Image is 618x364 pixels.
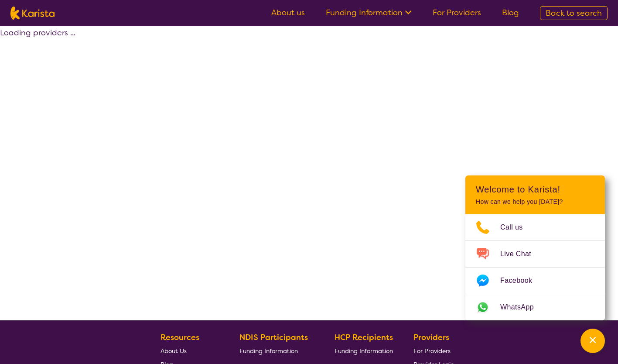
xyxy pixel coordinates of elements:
span: Facebook [500,274,543,287]
b: NDIS Participants [239,332,308,343]
span: WhatsApp [500,301,544,314]
a: Blog [502,7,519,18]
span: Funding Information [239,347,298,355]
a: Web link opens in a new tab. [465,294,605,320]
b: Providers [413,332,449,343]
a: Back to search [540,6,608,20]
a: Funding Information [335,344,393,357]
span: For Providers [413,347,451,355]
a: About Us [160,344,219,357]
a: About us [271,7,305,18]
span: Call us [500,221,533,234]
img: Karista logo [10,7,55,20]
p: How can we help you [DATE]? [476,198,594,206]
span: Back to search [546,8,602,18]
h2: Welcome to Karista! [476,184,594,195]
a: For Providers [413,344,454,357]
button: Channel Menu [580,329,605,353]
span: About Us [160,347,187,355]
b: HCP Recipients [335,332,393,343]
ul: Choose channel [465,214,605,320]
b: Resources [160,332,199,343]
div: Channel Menu [465,175,605,320]
a: For Providers [433,7,481,18]
a: Funding Information [326,7,412,18]
span: Live Chat [500,247,542,261]
span: Funding Information [335,347,393,355]
a: Funding Information [239,344,314,357]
